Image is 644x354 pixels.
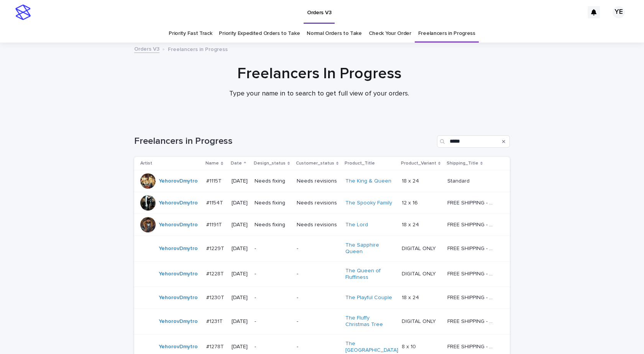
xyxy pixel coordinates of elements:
[232,318,248,325] p: [DATE]
[159,271,198,277] a: YehorovDmytro
[369,25,411,43] a: Check Your Order
[15,5,31,20] img: stacker-logo-s-only.png
[297,271,340,277] p: -
[345,200,392,206] a: The Spooky Family
[402,269,437,277] p: DIGITAL ONLY
[401,159,436,168] p: Product_Variant
[219,25,300,43] a: Priority Expedited Orders to Take
[206,293,226,301] p: #1230T
[169,25,212,43] a: Priority Fast Track
[159,200,198,206] a: YehorovDmytro
[255,200,291,206] p: Needs fixing
[159,318,198,325] a: YehorovDmytro
[613,6,625,18] div: YE
[255,271,291,277] p: -
[345,159,375,168] p: Product_Title
[255,344,291,350] p: -
[159,344,198,350] a: YehorovDmytro
[232,200,248,206] p: [DATE]
[159,222,198,228] a: YehorovDmytro
[159,295,198,301] a: YehorovDmytro
[345,341,398,354] a: The [GEOGRAPHIC_DATA]
[134,287,510,309] tr: YehorovDmytro #1230T#1230T [DATE]--The Playful Couple 18 x 2418 x 24 FREE SHIPPING - preview in 1...
[206,198,225,206] p: #1154T
[345,268,393,281] a: The Queen of Fluffiness
[232,271,248,277] p: [DATE]
[297,200,340,206] p: Needs revisions
[254,159,286,168] p: Design_status
[447,342,497,350] p: FREE SHIPPING - preview in 1-2 business days, after your approval delivery will take 5-10 b.d.
[134,261,510,287] tr: YehorovDmytro #1228T#1228T [DATE]--The Queen of Fluffiness DIGITAL ONLYDIGITAL ONLY FREE SHIPPING...
[345,315,393,328] a: The Fluffy Christmas Tree
[297,344,340,350] p: -
[307,25,362,43] a: Normal Orders to Take
[447,244,497,252] p: FREE SHIPPING - preview in 1-2 business days, after your approval delivery will take 5-10 b.d.
[447,293,497,301] p: FREE SHIPPING - preview in 1-2 business days, after your approval delivery will take 5-10 b.d.
[402,198,419,206] p: 12 x 16
[206,176,223,184] p: #1115T
[297,245,340,252] p: -
[206,244,226,252] p: #1229T
[402,293,421,301] p: 18 x 24
[402,220,421,228] p: 18 x 24
[297,295,340,301] p: -
[345,178,391,184] a: The King & Queen
[345,242,393,255] a: The Sapphire Queen
[140,159,152,168] p: Artist
[255,245,291,252] p: -
[206,220,223,228] p: #1191T
[255,222,291,228] p: Needs fixing
[205,159,219,168] p: Name
[134,236,510,262] tr: YehorovDmytro #1229T#1229T [DATE]--The Sapphire Queen DIGITAL ONLYDIGITAL ONLY FREE SHIPPING - pr...
[134,309,510,334] tr: YehorovDmytro #1231T#1231T [DATE]--The Fluffy Christmas Tree DIGITAL ONLYDIGITAL ONLY FREE SHIPPI...
[447,176,471,184] p: Standard
[159,178,198,184] a: YehorovDmytro
[166,90,473,98] p: Type your name in to search to get full view of your orders.
[402,317,437,325] p: DIGITAL ONLY
[231,159,242,168] p: Date
[206,342,225,350] p: #1278T
[255,178,291,184] p: Needs fixing
[297,222,340,228] p: Needs revisions
[134,170,510,192] tr: YehorovDmytro #1115T#1115T [DATE]Needs fixingNeeds revisionsThe King & Queen 18 x 2418 x 24 Stand...
[134,214,510,236] tr: YehorovDmytro #1191T#1191T [DATE]Needs fixingNeeds revisionsThe Lord 18 x 2418 x 24 FREE SHIPPING...
[232,344,248,350] p: [DATE]
[402,244,437,252] p: DIGITAL ONLY
[134,192,510,214] tr: YehorovDmytro #1154T#1154T [DATE]Needs fixingNeeds revisionsThe Spooky Family 12 x 1612 x 16 FREE...
[297,178,340,184] p: Needs revisions
[206,269,225,277] p: #1228T
[232,222,248,228] p: [DATE]
[447,198,497,206] p: FREE SHIPPING - preview in 1-2 business days, after your approval delivery will take 5-10 b.d.
[296,159,334,168] p: Customer_status
[447,269,497,277] p: FREE SHIPPING - preview in 1-2 business days, after your approval delivery will take 5-10 b.d.
[418,25,475,43] a: Freelancers in Progress
[447,317,497,325] p: FREE SHIPPING - preview in 1-2 business days, after your approval delivery will take 5-10 b.d.
[345,295,392,301] a: The Playful Couple
[255,295,291,301] p: -
[402,342,417,350] p: 8 x 10
[447,220,497,228] p: FREE SHIPPING - preview in 1-2 business days, after your approval delivery will take 5-10 b.d.
[206,317,224,325] p: #1231T
[447,159,478,168] p: Shipping_Title
[168,44,228,53] p: Freelancers in Progress
[232,295,248,301] p: [DATE]
[255,318,291,325] p: -
[159,245,198,252] a: YehorovDmytro
[131,64,507,83] h1: Freelancers In Progress
[232,245,248,252] p: [DATE]
[345,222,368,228] a: The Lord
[134,136,434,147] h1: Freelancers in Progress
[134,44,159,53] a: Orders V3
[232,178,248,184] p: [DATE]
[437,135,510,148] input: Search
[297,318,340,325] p: -
[402,176,421,184] p: 18 x 24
